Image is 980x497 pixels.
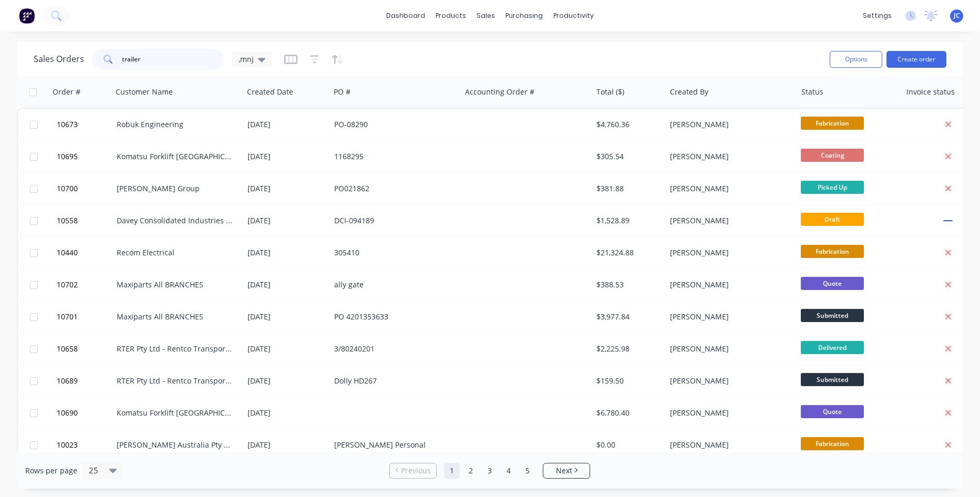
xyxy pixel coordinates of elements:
div: PO021862 [334,183,451,194]
span: ,mnj [239,54,254,65]
div: [PERSON_NAME] [670,183,787,194]
span: 10440 [57,247,78,258]
span: Rows per page [25,465,77,476]
div: $381.88 [596,183,658,194]
div: RTER Pty Ltd - Rentco Transport Equipment Rentals [117,376,233,386]
span: Fabrication [801,117,864,130]
div: [PERSON_NAME] [670,440,787,450]
span: Quote [801,277,864,290]
div: DCI-094189 [334,215,451,226]
button: 10690 [54,397,117,429]
span: 10700 [57,183,78,194]
button: 10701 [54,301,117,333]
span: 10690 [57,408,78,418]
span: 10658 [57,344,78,354]
button: 10673 [54,109,117,140]
a: Page 5 [520,463,535,479]
button: 10702 [54,269,117,301]
div: [PERSON_NAME] [670,408,787,418]
span: 10023 [57,440,78,450]
div: PO # [334,87,350,97]
div: $305.54 [596,151,658,162]
div: [PERSON_NAME] [670,119,787,130]
span: Next [556,465,572,476]
button: Options [830,51,882,68]
span: Fabrication [801,245,864,258]
div: [DATE] [247,215,326,226]
button: 10658 [54,333,117,365]
div: RTER Pty Ltd - Rentco Transport Equipment Rentals [117,344,233,354]
div: [DATE] [247,151,326,162]
div: Created By [670,87,708,97]
div: [DATE] [247,344,326,354]
div: 3/80240201 [334,344,451,354]
div: Davey Consolidated Industries Pty Ltd [117,215,233,226]
div: $1,528.89 [596,215,658,226]
div: [DATE] [247,312,326,322]
div: PO 4201353633 [334,312,451,322]
h1: Sales Orders [34,54,84,64]
div: [PERSON_NAME] [670,215,787,226]
div: Status [801,87,823,97]
div: purchasing [500,8,548,24]
input: Search... [122,49,224,70]
div: $0.00 [596,440,658,450]
a: Page 4 [501,463,517,479]
span: 10689 [57,376,78,386]
div: Created Date [247,87,293,97]
div: ally gate [334,279,451,290]
div: [PERSON_NAME] Personal [334,440,451,450]
div: $6,780.40 [596,408,658,418]
a: Page 3 [482,463,498,479]
img: Factory [19,8,35,24]
div: Recom Electrical [117,247,233,258]
a: Next page [543,465,590,476]
div: $388.53 [596,279,658,290]
button: 10689 [54,365,117,397]
button: 10700 [54,173,117,204]
button: 10023 [54,429,117,461]
div: Robuk Engineering [117,119,233,130]
span: Picked Up [801,181,864,194]
div: productivity [548,8,599,24]
div: Total ($) [596,87,624,97]
div: [DATE] [247,279,326,290]
div: [PERSON_NAME] [670,344,787,354]
div: $3,977.84 [596,312,658,322]
div: Komatsu Forklift [GEOGRAPHIC_DATA] [117,151,233,162]
div: Customer Name [116,87,173,97]
span: 10701 [57,312,78,322]
span: Delivered [801,341,864,354]
div: $21,324.88 [596,247,658,258]
div: Maxiparts All BRANCHES [117,312,233,322]
span: 10702 [57,279,78,290]
a: Previous page [390,465,436,476]
div: [PERSON_NAME] [670,376,787,386]
div: 305410 [334,247,451,258]
ul: Pagination [385,463,594,479]
div: Dolly HD267 [334,376,451,386]
span: Previous [401,465,431,476]
div: sales [471,8,500,24]
div: [DATE] [247,247,326,258]
div: 1168295 [334,151,451,162]
div: $159.50 [596,376,658,386]
div: Accounting Order # [465,87,534,97]
div: [PERSON_NAME] Group [117,183,233,194]
div: Order # [53,87,80,97]
div: Maxiparts All BRANCHES [117,279,233,290]
span: Submitted [801,373,864,386]
div: [DATE] [247,408,326,418]
div: [DATE] [247,183,326,194]
div: PO-08290 [334,119,451,130]
a: Page 2 [463,463,479,479]
div: products [430,8,471,24]
span: JC [954,11,960,20]
span: Quote [801,405,864,418]
div: [PERSON_NAME] [670,247,787,258]
div: Invoice status [906,87,955,97]
span: Fabrication [801,437,864,450]
div: [PERSON_NAME] Australia Pty Ltd [117,440,233,450]
span: Draft [801,213,864,226]
div: [DATE] [247,119,326,130]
